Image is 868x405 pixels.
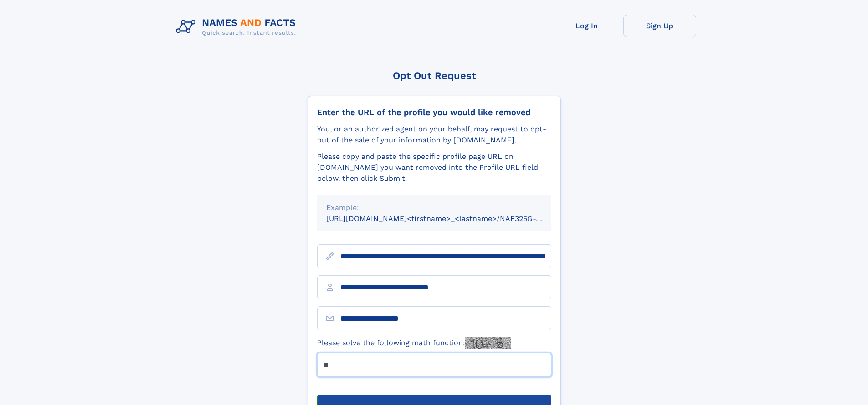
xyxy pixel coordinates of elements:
a: Sign Up [623,15,696,37]
label: Please solve the following math function: [317,337,511,349]
img: Logo Names and Facts [172,15,303,39]
div: Please copy and paste the specific profile page URL on [DOMAIN_NAME] you want removed into the Pr... [317,151,551,184]
a: Log In [550,15,623,37]
div: Enter the URL of the profile you would like removed [317,107,551,117]
div: You, or an authorized agent on your behalf, may request to opt-out of the sale of your informatio... [317,124,551,146]
div: Example: [326,202,542,213]
small: [URL][DOMAIN_NAME]<firstname>_<lastname>/NAF325G-xxxxxxxx [326,214,569,223]
div: Opt Out Request [308,70,561,81]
